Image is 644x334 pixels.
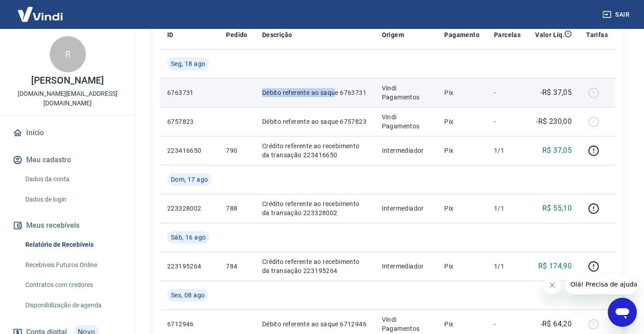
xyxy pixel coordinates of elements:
span: Dom, 17 ago [171,175,208,184]
p: -R$ 230,00 [536,116,572,127]
p: Débito referente ao saque 6712946 [262,320,367,329]
p: Pix [444,320,479,329]
p: -R$ 37,05 [541,87,572,98]
p: 1/1 [494,204,521,213]
p: Parcelas [494,30,521,39]
p: 1/1 [494,262,521,271]
p: Pix [444,146,479,155]
p: 6712946 [167,320,212,329]
a: Contratos com credores [22,276,124,294]
p: Crédito referente ao recebimento da transação 223195264 [262,257,367,275]
a: Início [11,123,124,143]
div: R [50,36,86,72]
a: Disponibilização de agenda [22,296,124,315]
a: Recebíveis Futuros Online [22,256,124,274]
p: Pix [444,204,479,213]
p: ID [167,30,174,39]
p: [DOMAIN_NAME][EMAIL_ADDRESS][DOMAIN_NAME] [7,89,128,108]
p: - [494,117,521,126]
p: Intermediador [382,262,430,271]
p: Crédito referente ao recebimento da transação 223328002 [262,199,367,217]
p: Vindi Pagamentos [382,113,430,131]
iframe: Fechar mensagem [543,276,561,294]
p: Intermediador [382,204,430,213]
p: 223416650 [167,146,212,155]
button: Meu cadastro [11,150,124,170]
p: 788 [226,204,247,213]
p: Vindi Pagamentos [382,84,430,102]
p: 790 [226,146,247,155]
p: Descrição [262,30,292,39]
a: Relatório de Recebíveis [22,235,124,254]
a: Dados da conta [22,170,124,188]
button: Meus recebíveis [11,216,124,235]
p: Débito referente ao saque 6757823 [262,117,367,126]
p: [PERSON_NAME] [31,76,103,85]
span: Sex, 08 ago [171,291,205,300]
iframe: Botão para abrir a janela de mensagens [608,298,637,327]
p: - [494,320,521,329]
p: R$ 174,90 [538,261,572,272]
p: Vindi Pagamentos [382,315,430,333]
p: Valor Líq. [535,30,564,39]
p: Pedido [226,30,247,39]
p: - [494,88,521,97]
p: R$ 55,10 [542,203,572,214]
p: R$ 37,05 [542,145,572,156]
button: Sair [601,6,633,23]
span: Olá! Precisa de ajuda? [5,6,76,14]
p: Origem [382,30,404,39]
p: Tarifas [586,30,608,39]
p: Pix [444,88,479,97]
a: Dados de login [22,190,124,209]
iframe: Mensagem da empresa [565,274,637,294]
p: Pix [444,117,479,126]
p: 6757823 [167,117,212,126]
p: Intermediador [382,146,430,155]
p: Pagamento [444,30,479,39]
p: 784 [226,262,247,271]
p: -R$ 64,20 [541,319,572,329]
p: Débito referente ao saque 6763731 [262,88,367,97]
p: Pix [444,262,479,271]
span: Sáb, 16 ago [171,233,206,242]
img: Vindi [11,0,70,28]
p: 223195264 [167,262,212,271]
p: Crédito referente ao recebimento da transação 223416650 [262,141,367,160]
p: 6763731 [167,88,212,97]
span: Seg, 18 ago [171,59,205,68]
p: 1/1 [494,146,521,155]
p: 223328002 [167,204,212,213]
